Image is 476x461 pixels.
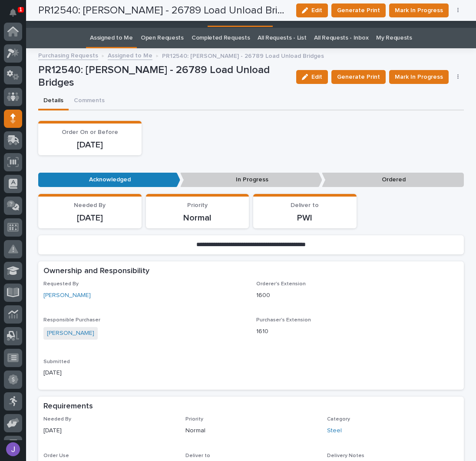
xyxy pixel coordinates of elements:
[90,28,133,48] a: Assigned to Me
[43,417,71,422] span: Needed By
[192,28,250,48] a: Completed Requests
[331,70,386,84] button: Generate Print
[185,417,203,422] span: Priority
[4,3,22,22] button: Notifications
[185,453,210,458] span: Deliver to
[256,281,306,287] span: Orderer's Extension
[311,73,322,81] span: Edit
[180,173,322,187] p: In Progress
[43,317,100,323] span: Responsible Purchaser
[43,402,93,411] h2: Requirements
[43,291,91,300] a: [PERSON_NAME]
[185,426,317,435] p: Normal
[62,129,118,135] span: Order On or Before
[11,9,22,23] div: Notifications1
[38,173,180,187] p: Acknowledged
[43,267,149,276] h2: Ownership and Responsibility
[69,92,110,110] button: Comments
[395,72,443,82] span: Mark In Progress
[38,50,98,60] a: Purchasing Requests
[291,202,319,208] span: Deliver to
[187,202,208,208] span: Priority
[108,50,152,60] a: Assigned to Me
[19,7,22,13] p: 1
[38,92,69,110] button: Details
[43,213,136,223] p: [DATE]
[4,440,22,458] button: users-avatar
[327,426,342,435] a: Steel
[314,28,368,48] a: All Requests - Inbox
[141,28,184,48] a: Open Requests
[256,327,459,336] p: 1610
[258,28,306,48] a: All Requests - List
[162,50,324,60] p: PR12540: [PERSON_NAME] - 26789 Load Unload Bridges
[327,453,364,458] span: Delivery Notes
[47,329,94,338] a: [PERSON_NAME]
[151,213,244,223] p: Normal
[43,140,136,150] p: [DATE]
[43,281,79,287] span: Requested By
[327,417,350,422] span: Category
[389,70,449,84] button: Mark In Progress
[43,453,69,458] span: Order Use
[43,426,175,435] p: [DATE]
[74,202,106,208] span: Needed By
[256,291,459,300] p: 1600
[322,173,464,187] p: Ordered
[376,28,412,48] a: My Requests
[38,64,289,89] p: PR12540: [PERSON_NAME] - 26789 Load Unload Bridges
[337,72,380,82] span: Generate Print
[43,368,246,377] p: [DATE]
[256,317,311,323] span: Purchaser's Extension
[43,359,70,364] span: Submitted
[258,213,351,223] p: PWI
[296,70,328,84] button: Edit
